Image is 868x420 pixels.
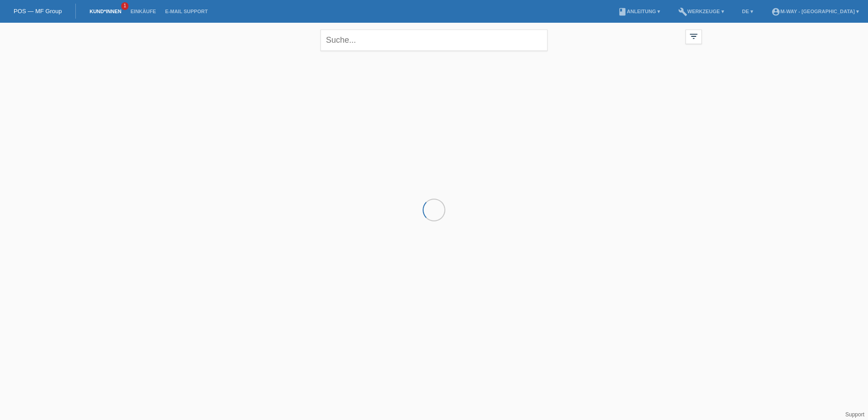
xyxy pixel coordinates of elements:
a: POS — MF Group [14,8,62,15]
span: 1 [121,2,128,10]
a: Einkäufe [126,9,160,14]
a: Kund*innen [85,9,126,14]
a: bookAnleitung ▾ [613,9,665,14]
input: Suche... [321,30,547,51]
i: build [678,7,687,16]
i: account_circle [771,7,780,16]
a: account_circlem-way - [GEOGRAPHIC_DATA] ▾ [767,9,863,14]
a: DE ▾ [738,9,758,14]
a: Support [845,411,864,418]
i: filter_list [689,31,699,41]
i: book [618,7,627,16]
a: E-Mail Support [161,9,212,14]
a: buildWerkzeuge ▾ [674,9,729,14]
